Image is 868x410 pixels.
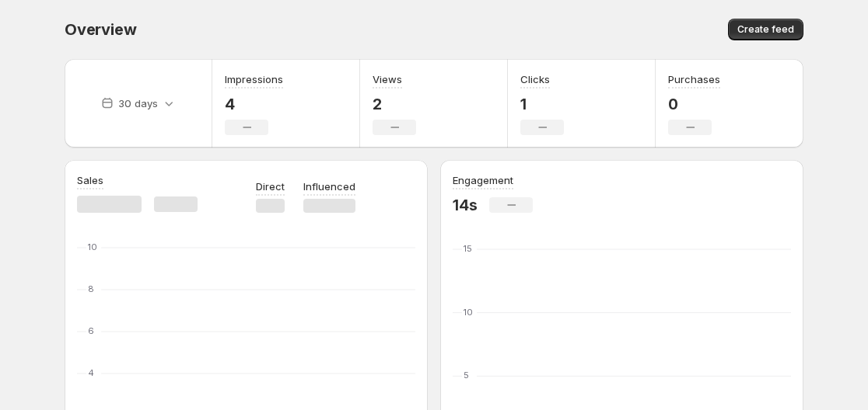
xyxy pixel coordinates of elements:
p: 14s [453,196,477,214]
p: Direct [256,179,285,194]
h3: Sales [77,172,103,188]
p: 2 [373,95,416,113]
text: 10 [464,307,473,318]
h3: Purchases [668,71,720,87]
p: Influenced [303,179,355,194]
span: Overview [65,20,136,39]
p: 30 days [118,96,158,111]
button: Create feed [728,19,803,40]
h3: Engagement [453,172,513,188]
p: 0 [668,95,720,113]
h3: Views [373,71,402,87]
text: 6 [88,325,94,336]
text: 5 [464,370,469,380]
h3: Impressions [225,71,283,87]
text: 4 [88,367,94,378]
text: 8 [88,283,94,294]
p: 1 [520,95,564,113]
text: 15 [464,243,472,254]
span: Create feed [737,23,794,36]
text: 10 [88,241,97,252]
p: 4 [225,95,283,113]
h3: Clicks [520,71,550,87]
